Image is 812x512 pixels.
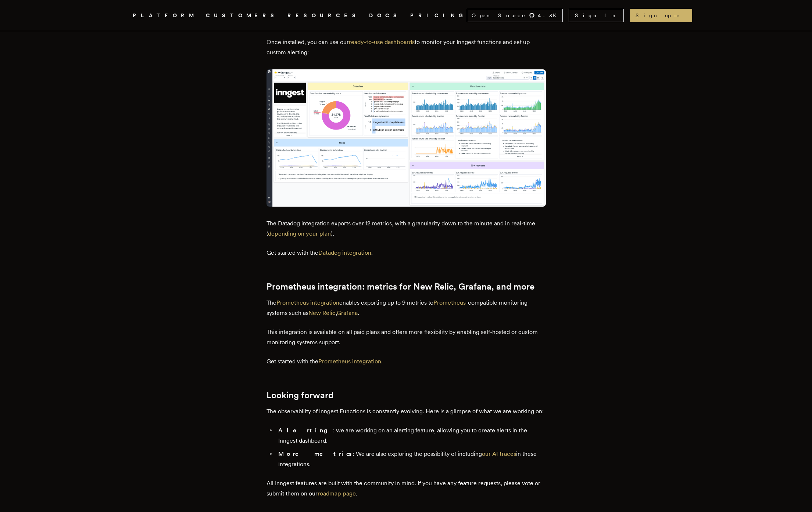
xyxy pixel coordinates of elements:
[276,425,546,446] li: : we are working on an alerting feature, allowing you to create alerts in the Inngest dashboard.
[267,37,546,58] p: Once installed, you can use our to monitor your Inngest functions and set up custom alerting:
[267,248,546,258] p: Get started with the .
[267,406,546,417] p: The observability of Inngest Functions is constantly evolving. Here is a glimpse of what we are w...
[267,478,546,499] p: All Inngest features are built with the community in mind. If you have any feature requests, plea...
[308,309,336,316] a: New Relic
[268,230,331,237] a: depending on your plan
[318,490,356,497] a: roadmap page
[569,9,624,22] a: Sign In
[433,299,466,306] a: Prometheus
[318,358,381,365] a: Prometheus integration
[278,427,333,434] strong: Alerting
[276,299,339,306] a: Prometheus integration
[276,449,546,469] li: : We are also exploring the possibility of including in these integrations.
[349,39,415,46] a: ready-to-use dashboards
[267,356,546,367] p: Get started with the .
[267,282,546,292] h2: Prometheus integration: metrics for New Relic, Grafana, and more
[337,309,358,316] a: Grafana
[318,249,371,256] a: Datadog integration
[278,450,353,457] strong: More metrics
[267,390,546,400] h2: Looking forward
[369,11,401,20] a: DOCS
[267,218,546,239] p: The Datadog integration exports over 12 metrics, with a granularity down to the minute and in rea...
[472,12,526,19] span: Open Source
[206,11,279,20] a: CUSTOMERS
[133,11,197,20] button: PLATFORM
[630,9,692,22] a: Sign up
[538,12,561,19] span: 4.3 K
[674,12,686,19] span: →
[482,450,516,457] a: our AI traces
[267,298,546,318] p: The enables exporting up to 9 metrics to -compatible monitoring systems such as , .
[267,327,546,348] p: This integration is available on all paid plans and offers more flexibility by enabling self-host...
[267,69,546,207] img: The default dashboard for the Inngest Datadog integration
[287,11,360,20] button: RESOURCES
[410,11,467,20] a: PRICING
